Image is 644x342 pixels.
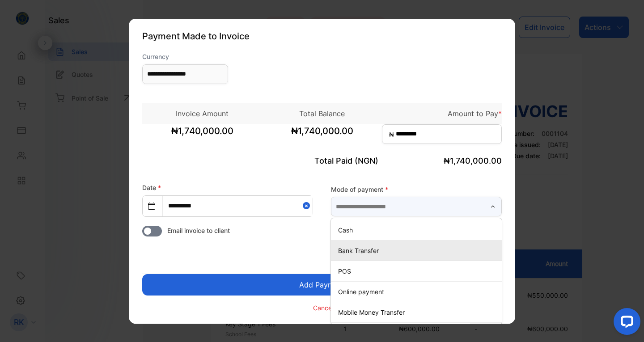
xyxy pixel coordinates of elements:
p: POS [338,266,498,276]
p: Payment Made to Invoice [142,29,502,42]
button: Close [303,195,313,215]
button: Add Payment [142,274,502,295]
label: Currency [142,51,228,61]
p: Amount to Pay [382,108,502,118]
span: Email invoice to client [167,225,230,235]
p: Total Balance [262,108,382,118]
label: Date [142,183,161,191]
p: Bank Transfer [338,246,498,255]
p: Total Paid (NGN) [262,154,382,166]
p: Cash [338,225,498,235]
span: ₦1,740,000.00 [262,124,382,146]
span: ₦1,740,000.00 [142,124,262,146]
span: ₦ [389,129,394,139]
label: Mode of payment [331,185,502,194]
p: Online payment [338,287,498,296]
p: Mobile Money Transfer [338,308,498,317]
iframe: LiveChat chat widget [606,304,644,342]
span: ₦1,740,000.00 [444,156,502,165]
p: Cancel [313,303,333,312]
p: Invoice Amount [142,108,262,118]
